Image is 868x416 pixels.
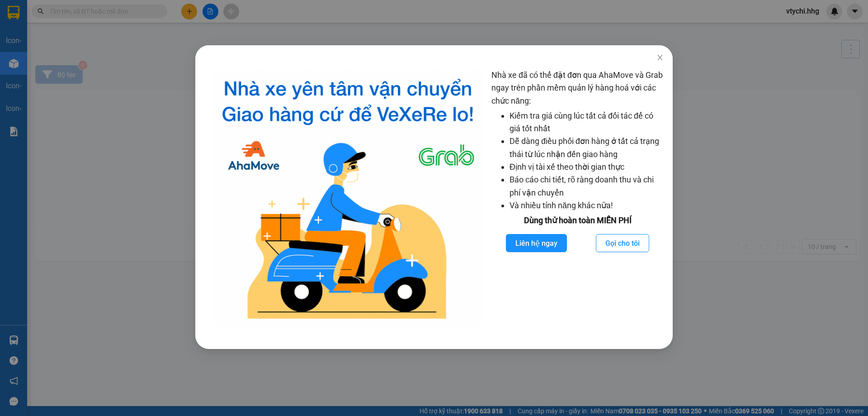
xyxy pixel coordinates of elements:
button: Gọi cho tôi [596,234,649,252]
li: Dễ dàng điều phối đơn hàng ở tất cả trạng thái từ lúc nhận đến giao hàng [509,135,664,161]
button: Liên hệ ngay [506,234,567,252]
li: Và nhiều tính năng khác nữa! [509,199,664,212]
li: Kiểm tra giá cùng lúc tất cả đối tác để có giá tốt nhất [509,110,664,135]
span: close [656,54,664,61]
button: Close [647,45,673,71]
span: Liên hệ ngay [515,238,557,249]
img: logo [212,69,484,326]
span: Gọi cho tôi [605,238,640,249]
li: Định vị tài xế theo thời gian thực [509,161,664,173]
li: Báo cáo chi tiết, rõ ràng doanh thu và chi phí vận chuyển [509,173,664,199]
div: Nhà xe đã có thể đặt đơn qua AhaMove và Grab ngay trên phần mềm quản lý hàng hoá với các chức năng: [491,69,664,326]
div: Dùng thử hoàn toàn MIỄN PHÍ [491,214,664,227]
